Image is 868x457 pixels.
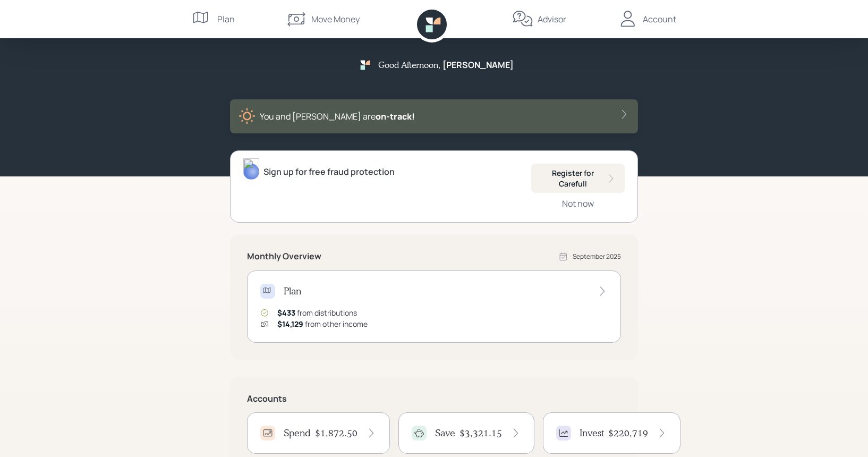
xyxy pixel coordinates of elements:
img: treva-nostdahl-headshot.png [243,158,259,180]
div: September 2025 [573,252,621,261]
img: sunny-XHVQM73Q.digested.png [239,108,256,125]
h4: $1,872.50 [315,427,358,439]
div: Register for Carefull [540,168,616,189]
div: from distributions [277,307,357,318]
h5: Accounts [247,394,621,404]
div: Sign up for free fraud protection [263,165,395,178]
h4: $3,321.15 [459,427,502,439]
span: on‑track! [376,111,415,122]
div: Not now [562,198,594,209]
h5: Monthly Overview [247,251,321,261]
div: Advisor [538,13,566,26]
button: Register for Carefull [531,164,625,193]
div: Plan [217,13,235,26]
h4: Spend [284,427,311,439]
h5: Good Afternoon , [378,60,440,70]
h4: $220,719 [608,427,648,439]
div: Move Money [311,13,360,26]
h4: Invest [580,427,604,439]
div: You and [PERSON_NAME] are [260,110,415,123]
span: $14,129 [277,319,303,329]
div: from other income [277,318,368,329]
div: Account [643,13,676,26]
span: $433 [277,308,295,318]
h4: Plan [284,285,301,297]
h4: Save [435,427,455,439]
h5: [PERSON_NAME] [442,60,514,70]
